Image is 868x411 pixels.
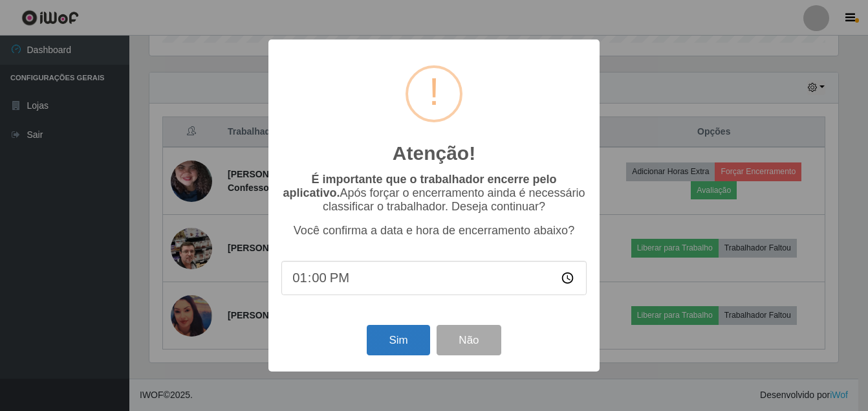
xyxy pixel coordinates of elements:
b: É importante que o trabalhador encerre pelo aplicativo. [283,173,556,199]
button: Sim [367,325,429,355]
p: Você confirma a data e hora de encerramento abaixo? [281,224,587,238]
p: Após forçar o encerramento ainda é necessário classificar o trabalhador. Deseja continuar? [281,173,587,214]
button: Não [437,325,501,355]
h2: Atenção! [393,142,475,165]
